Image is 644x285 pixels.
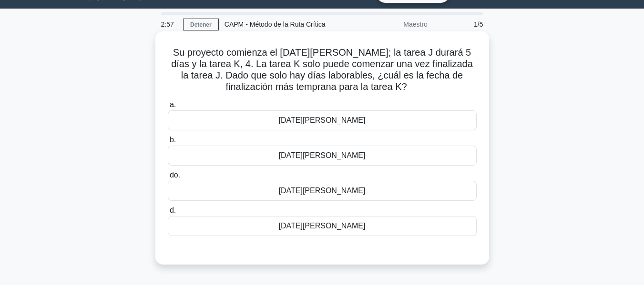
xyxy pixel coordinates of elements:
[170,100,176,108] font: a.
[474,20,483,28] font: 1/5
[279,151,366,159] font: [DATE][PERSON_NAME]
[161,20,174,28] font: 2:57
[171,47,473,92] font: Su proyecto comienza el [DATE][PERSON_NAME]; la tarea J durará 5 días y la tarea K, 4. La tarea K...
[403,20,428,28] font: Maestro
[170,171,180,179] font: do.
[279,187,366,195] font: [DATE][PERSON_NAME]
[190,21,212,28] font: Detener
[170,136,176,144] font: b.
[225,20,326,28] font: CAPM - Método de la Ruta Crítica
[183,19,219,30] a: Detener
[170,206,176,214] font: d.
[279,222,366,230] font: [DATE][PERSON_NAME]
[279,116,366,124] font: [DATE][PERSON_NAME]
